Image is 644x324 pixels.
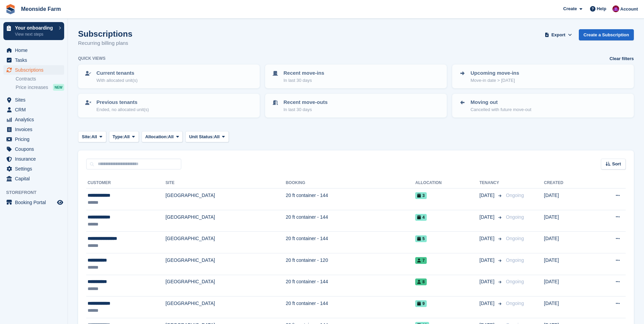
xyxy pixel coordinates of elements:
a: Create a Subscription [579,29,634,40]
td: [DATE] [544,296,591,318]
span: All [124,133,130,140]
th: Created [544,178,591,188]
img: stora-icon-8386f47178a22dfd0bd8f6a31ec36ba5ce8667c1dd55bd0f319d3a0aa187defe.svg [5,4,16,14]
a: menu [3,95,64,105]
span: Storefront [6,189,68,196]
span: Coupons [15,144,56,154]
span: Ongoing [506,257,524,263]
p: Recurring billing plans [78,39,132,47]
td: [DATE] [544,232,591,253]
h1: Subscriptions [78,29,132,38]
span: 5 [415,235,427,242]
span: Type: [113,133,124,140]
span: Pricing [15,134,56,144]
span: 4 [415,214,427,221]
span: Account [620,6,638,13]
a: menu [3,46,64,55]
span: [DATE] [479,257,496,264]
span: Settings [15,164,56,174]
span: 8 [415,278,427,285]
th: Tenancy [479,178,503,188]
button: Export [544,29,573,40]
span: [DATE] [479,214,496,221]
p: Recent move-ins [283,69,324,77]
a: Meonside Farm [18,3,63,15]
p: Cancelled with future move-out [471,106,531,113]
td: [GEOGRAPHIC_DATA] [165,188,286,210]
span: Unit Status: [189,133,214,140]
span: [DATE] [479,192,496,199]
a: Clear filters [609,55,634,62]
td: [DATE] [544,275,591,296]
td: [DATE] [544,188,591,210]
a: Current tenants With allocated unit(s) [79,65,259,88]
div: NEW [53,84,64,91]
span: All [91,133,97,140]
a: Previous tenants Ended, no allocated unit(s) [79,94,259,117]
a: Recent move-ins In last 30 days [266,65,446,88]
a: menu [3,164,64,174]
span: Price increases [16,84,48,91]
a: menu [3,115,64,124]
p: Previous tenants [96,98,149,106]
span: [DATE] [479,235,496,242]
td: 20 ft container - 144 [286,296,416,318]
span: Help [597,5,606,12]
p: Ended, no allocated unit(s) [96,106,149,113]
td: [DATE] [544,210,591,232]
button: Allocation: All [142,131,183,142]
p: Moving out [471,98,531,106]
span: Ongoing [506,214,524,220]
span: Create [563,5,577,12]
span: Export [551,32,565,38]
td: [GEOGRAPHIC_DATA] [165,296,286,318]
a: Moving out Cancelled with future move-out [453,94,633,117]
span: All [214,133,220,140]
span: Sites [15,95,56,105]
span: Tasks [15,55,56,65]
a: Recent move-outs In last 30 days [266,94,446,117]
span: Allocation: [145,133,168,140]
a: menu [3,105,64,114]
td: 20 ft container - 120 [286,253,416,275]
span: Ongoing [506,279,524,284]
td: [GEOGRAPHIC_DATA] [165,275,286,296]
span: Subscriptions [15,65,56,75]
span: Capital [15,174,56,183]
span: Sort [612,161,621,167]
p: Recent move-outs [283,98,328,106]
p: Move-in date > [DATE] [471,77,519,84]
th: Booking [286,178,416,188]
span: 9 [415,300,427,307]
span: Booking Portal [15,198,56,207]
a: menu [3,154,64,164]
td: [GEOGRAPHIC_DATA] [165,232,286,253]
span: All [168,133,174,140]
span: Home [15,46,56,55]
span: Ongoing [506,301,524,306]
p: View next steps [15,31,55,37]
a: Contracts [16,76,64,82]
a: menu [3,125,64,134]
th: Site [165,178,286,188]
span: CRM [15,105,56,114]
a: Price increases NEW [16,84,64,91]
a: Preview store [56,198,64,206]
p: In last 30 days [283,77,324,84]
a: Your onboarding View next steps [3,22,64,40]
th: Customer [86,178,165,188]
th: Allocation [415,178,479,188]
td: 20 ft container - 144 [286,210,416,232]
p: Current tenants [96,69,137,77]
span: 3 [415,192,427,199]
a: menu [3,144,64,154]
td: 20 ft container - 144 [286,275,416,296]
td: 20 ft container - 144 [286,188,416,210]
button: Type: All [109,131,139,142]
a: menu [3,65,64,75]
button: Site: All [78,131,106,142]
span: Insurance [15,154,56,164]
a: menu [3,55,64,65]
a: menu [3,174,64,183]
span: Invoices [15,125,56,134]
